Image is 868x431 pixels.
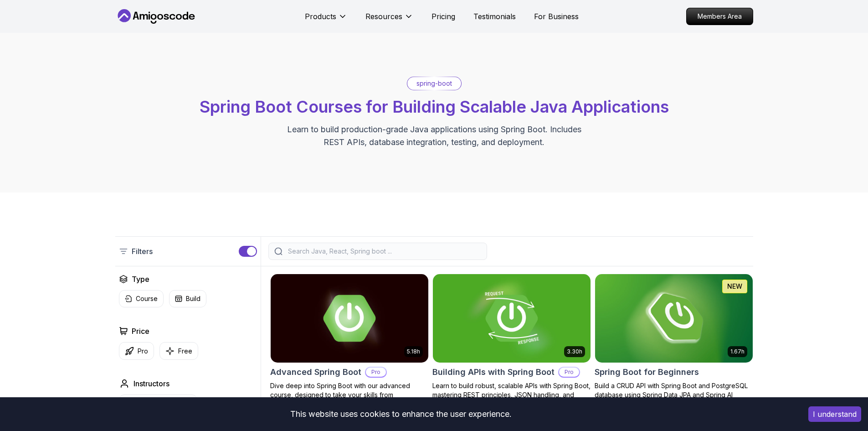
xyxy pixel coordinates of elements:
[595,381,753,400] p: Build a CRUD API with Spring Boot and PostgreSQL database using Spring Data JPA and Spring AI
[416,79,452,88] p: spring-boot
[270,274,429,409] a: Advanced Spring Boot card5.18hAdvanced Spring BootProDive deep into Spring Boot with our advanced...
[270,381,429,409] p: Dive deep into Spring Boot with our advanced course, designed to take your skills from intermedia...
[727,282,742,291] p: NEW
[200,97,669,117] span: Spring Boot Courses for Building Scalable Java Applications
[169,290,206,307] button: Build
[730,348,745,355] p: 1.67h
[559,368,579,377] p: Pro
[119,290,164,307] button: Course
[534,11,579,22] a: For Business
[365,11,413,29] button: Resources
[119,395,197,415] button: instructor img[PERSON_NAME]
[281,123,587,149] p: Learn to build production-grade Java applications using Spring Boot. Includes REST APIs, database...
[132,246,153,257] p: Filters
[119,342,154,360] button: Pro
[595,366,699,379] h2: Spring Boot for Beginners
[595,274,753,363] img: Spring Boot for Beginners card
[432,366,555,379] h2: Building APIs with Spring Boot
[473,11,516,22] a: Testimonials
[138,347,148,356] p: Pro
[186,294,200,303] p: Build
[567,348,582,355] p: 3.30h
[305,11,336,22] p: Products
[687,8,753,25] p: Members Area
[159,342,198,360] button: Free
[270,366,361,379] h2: Advanced Spring Boot
[136,294,158,303] p: Course
[431,11,455,22] a: Pricing
[7,404,795,424] div: This website uses cookies to enhance the user experience.
[134,378,169,389] h2: Instructors
[132,274,149,285] h2: Type
[132,326,149,337] h2: Price
[286,247,481,256] input: Search Java, React, Spring boot ...
[178,347,192,356] p: Free
[407,348,420,355] p: 5.18h
[365,11,402,22] p: Resources
[595,274,753,400] a: Spring Boot for Beginners card1.67hNEWSpring Boot for BeginnersBuild a CRUD API with Spring Boot ...
[808,406,861,422] button: Accept cookies
[432,381,591,409] p: Learn to build robust, scalable APIs with Spring Boot, mastering REST principles, JSON handling, ...
[305,11,347,29] button: Products
[271,274,428,363] img: Advanced Spring Boot card
[432,274,591,409] a: Building APIs with Spring Boot card3.30hBuilding APIs with Spring BootProLearn to build robust, s...
[686,8,753,25] a: Members Area
[433,274,591,363] img: Building APIs with Spring Boot card
[366,368,386,377] p: Pro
